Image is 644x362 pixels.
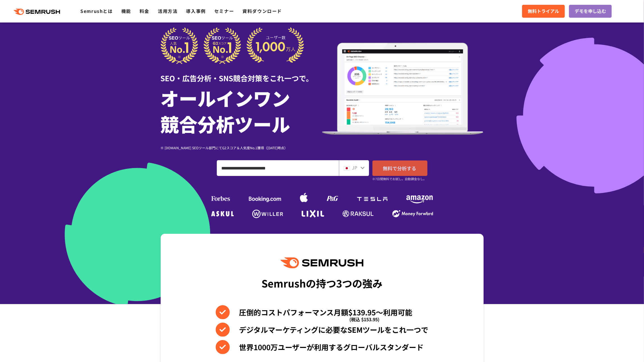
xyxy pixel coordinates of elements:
[216,323,428,337] li: デジタルマーケティングに必要なSEMツールをこれ一つで
[372,160,427,176] a: 無料で分析する
[261,273,383,293] div: Semrushの持つ3つの強み
[281,257,363,268] img: Semrush
[214,8,234,14] a: セミナー
[383,165,417,172] span: 無料で分析する
[121,8,131,14] a: 機能
[216,340,428,354] li: 世界1000万ユーザーが利用するグローバルスタンダード
[80,8,113,14] a: Semrushとは
[372,176,427,182] small: ※7日間無料でお試し。自動課金なし。
[161,145,322,150] div: ※ [DOMAIN_NAME] SEOツール部門にてG2スコア＆人気度No.1獲得（[DATE]時点）
[575,8,606,15] span: デモを申し込む
[140,8,149,14] a: 料金
[242,8,282,14] a: 資料ダウンロード
[161,64,322,83] div: SEO・広告分析・SNS競合対策をこれ一つで。
[352,164,358,171] span: JP
[216,305,428,319] li: 圧倒的コストパフォーマンス月額$139.95〜利用可能
[349,312,379,326] span: (税込 $153.95)
[217,160,339,176] input: ドメイン、キーワードまたはURLを入力してください
[186,8,206,14] a: 導入事例
[528,8,559,15] span: 無料トライアル
[522,5,565,18] a: 無料トライアル
[158,8,178,14] a: 活用方法
[161,85,322,137] h1: オールインワン 競合分析ツール
[569,5,612,18] a: デモを申し込む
